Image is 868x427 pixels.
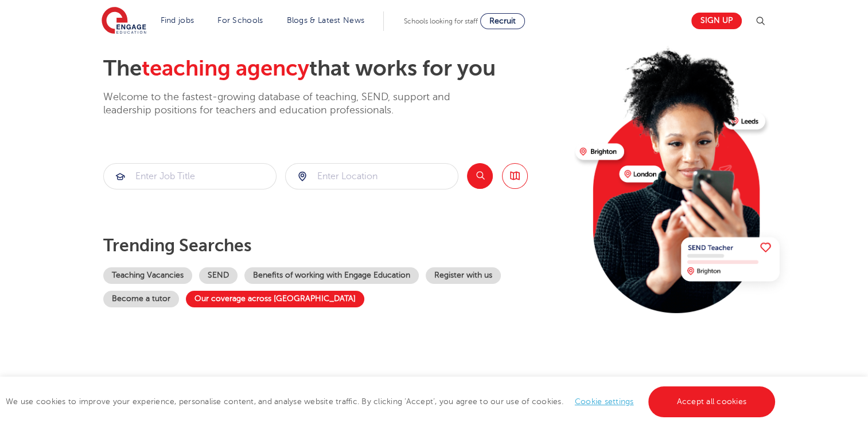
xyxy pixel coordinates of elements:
div: Submit [103,163,277,189]
span: Recruit [489,17,516,25]
span: We use cookies to improve your experience, personalise content, and analyse website traffic. By c... [6,397,778,406]
a: Cookie settings [575,397,634,406]
img: Engage Education [102,7,146,35]
div: Submit [285,163,458,189]
span: Schools looking for staff [404,17,478,25]
input: Submit [286,164,458,189]
span: teaching agency [142,56,309,81]
a: Teaching Vacancies [103,267,192,284]
p: Welcome to the fastest-growing database of teaching, SEND, support and leadership positions for t... [103,90,482,117]
h2: The that works for you [103,56,566,82]
a: Register with us [426,267,501,284]
a: For Schools [217,16,263,25]
a: Recruit [480,13,525,29]
a: Blogs & Latest News [287,16,365,25]
a: Benefits of working with Engage Education [244,267,419,284]
button: Search [467,163,493,189]
a: Our coverage across [GEOGRAPHIC_DATA] [186,291,364,307]
p: Trending searches [103,235,566,256]
a: Find jobs [161,16,194,25]
a: Sign up [691,13,742,29]
input: Submit [104,164,276,189]
a: Become a tutor [103,291,179,307]
a: Accept all cookies [648,386,776,417]
a: SEND [199,267,238,284]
